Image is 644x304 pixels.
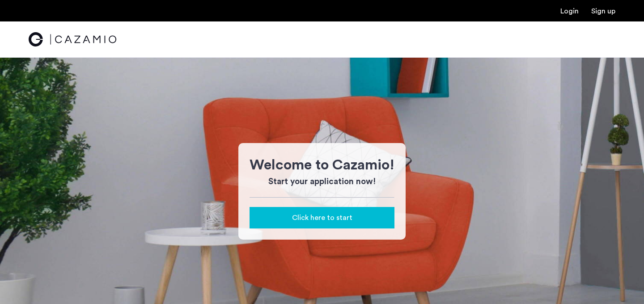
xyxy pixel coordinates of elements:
[292,212,352,223] span: Click here to start
[560,8,579,15] a: Login
[29,23,116,56] a: Cazamio Logo
[250,207,394,228] button: button
[250,176,394,188] h3: Start your application now!
[250,154,394,176] h1: Welcome to Cazamio!
[29,23,116,56] img: logo
[591,8,615,15] a: Registration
